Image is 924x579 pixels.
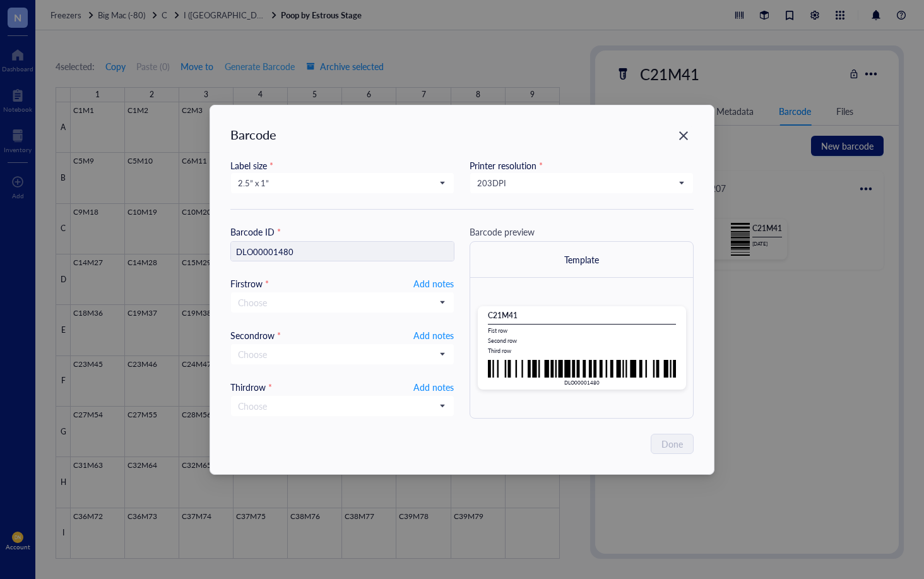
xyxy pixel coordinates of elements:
div: Barcode ID [230,225,454,239]
div: Label size [230,158,454,172]
span: Close [673,128,694,143]
div: Third row [230,380,272,394]
div: First row [230,277,269,290]
span: 2.5” x 1” [238,177,444,189]
div: Printer resolution [470,158,694,172]
div: Third row [488,347,676,354]
div: Barcode preview [470,225,694,239]
button: Add notes [413,277,454,290]
div: Fist row [488,326,676,334]
span: 203 DPI [477,177,684,189]
div: DLO00001480 [488,379,676,386]
button: Add notes [413,328,454,342]
div: Second row [488,337,676,344]
button: Add notes [413,380,454,394]
div: Second row [230,328,281,342]
span: Add notes [413,379,454,395]
button: Close [673,126,694,146]
div: Template [564,253,599,266]
button: Done [651,434,694,454]
img: +iR8FyAAAABklEQVQDAFELVo9YYIgrAAAAAElFTkSuQmCC [488,359,676,378]
div: C21M41 [488,310,676,321]
span: Add notes [413,328,454,343]
span: Add notes [413,276,454,291]
div: Barcode [230,126,276,143]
